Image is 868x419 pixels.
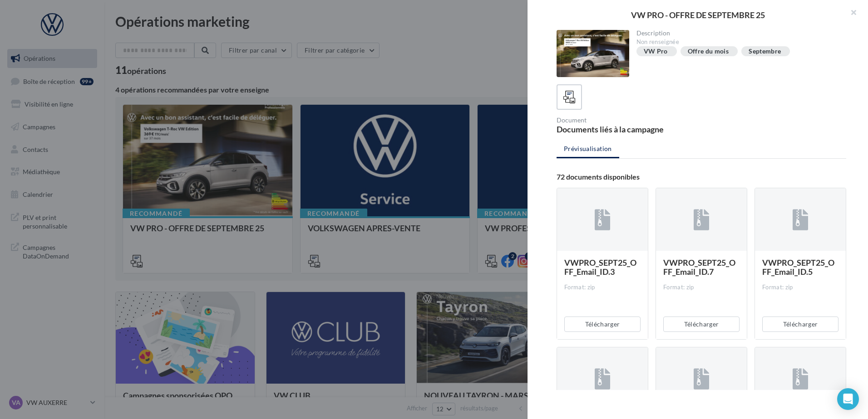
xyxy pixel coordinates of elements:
div: VW PRO - OFFRE DE SEPTEMBRE 25 [542,11,853,19]
span: VWPRO_SEPT25_OFF_Email_ID.3 [564,258,636,277]
div: Offre du mois [688,48,729,55]
div: Open Intercom Messenger [837,388,859,410]
div: Format: zip [663,283,740,292]
div: Document [557,117,698,123]
span: VWPRO_SEPT25_OFF_Email_ID.5 [762,258,834,277]
div: Format: zip [564,283,641,292]
div: Documents liés à la campagne [557,125,698,133]
div: 72 documents disponibles [557,173,846,180]
div: Format: zip [762,283,838,292]
div: Septembre [749,48,781,55]
div: Non renseignée [636,38,839,46]
button: Télécharger [564,317,641,332]
div: VW Pro [644,48,668,55]
button: Télécharger [663,317,740,332]
span: VWPRO_SEPT25_OFF_Email_ID.7 [663,258,735,277]
div: Description [636,30,839,36]
button: Télécharger [762,317,838,332]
